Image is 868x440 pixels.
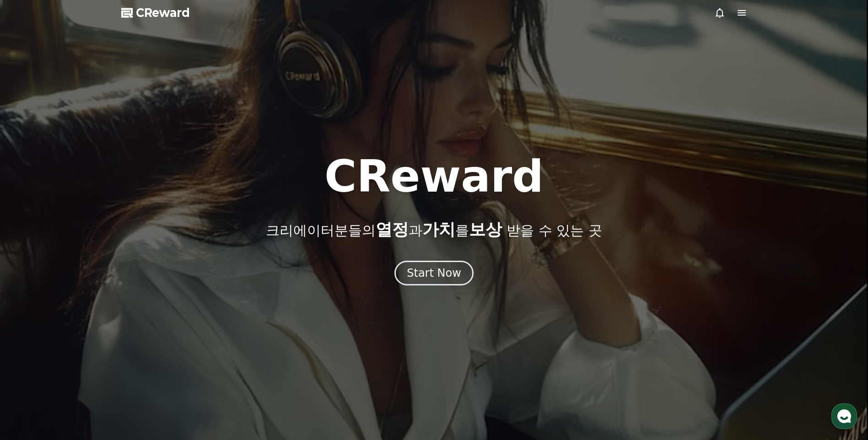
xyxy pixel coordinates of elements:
[469,220,502,239] span: 보상
[422,220,455,239] span: 가치
[394,270,474,279] a: Start Now
[407,266,461,280] div: Start Now
[121,5,190,20] a: CReward
[266,220,602,239] p: 크리에이터분들의 과 를 받을 수 있는 곳
[324,155,544,199] h1: CReward
[376,220,409,239] span: 열정
[136,5,190,20] span: CReward
[394,261,474,285] button: Start Now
